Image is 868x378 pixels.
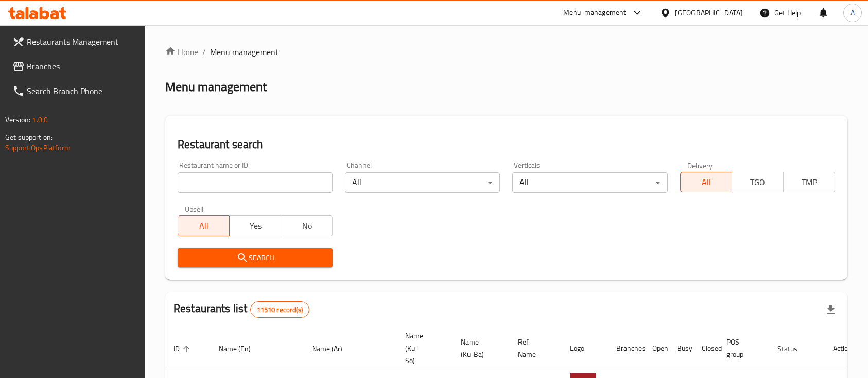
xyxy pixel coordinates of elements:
th: Action [825,327,860,370]
a: Support.OpsPlatform [5,141,71,154]
span: 1.0.0 [32,113,48,127]
div: [GEOGRAPHIC_DATA] [675,7,743,19]
a: Branches [4,54,145,79]
div: Total records count [250,301,309,318]
span: Status [777,343,811,355]
span: Version: [5,113,30,127]
span: 11510 record(s) [251,305,309,315]
div: Menu-management [563,7,627,19]
th: Branches [608,327,644,370]
span: All [182,219,225,233]
span: No [285,219,328,233]
span: Menu management [210,46,279,58]
span: Search [186,251,324,264]
div: All [345,172,500,193]
label: Upsell [185,205,204,212]
span: Search Branch Phone [27,85,137,97]
button: No [281,215,333,236]
a: Search Branch Phone [4,79,145,103]
a: Home [165,46,198,58]
li: / [202,46,206,58]
button: TGO [732,172,784,192]
span: TGO [736,175,779,190]
span: Branches [27,60,137,73]
div: Export file [819,297,843,322]
th: Open [644,327,669,370]
span: Get support on: [5,131,53,144]
span: ID [173,343,193,355]
th: Busy [669,327,693,370]
span: Name (Ku-So) [405,330,440,367]
th: Logo [562,327,608,370]
th: Closed [693,327,718,370]
span: Name (Ku-Ba) [461,336,497,361]
span: Name (Ar) [312,343,356,355]
span: Name (En) [219,343,264,355]
span: A [850,7,855,19]
button: All [680,172,732,192]
span: Ref. Name [518,336,549,361]
span: Yes [234,219,277,233]
span: TMP [788,175,831,190]
span: All [685,175,728,190]
label: Delivery [687,161,713,169]
nav: breadcrumb [165,46,847,58]
button: All [178,215,230,236]
a: Restaurants Management [4,29,145,54]
button: TMP [783,172,835,192]
span: POS group [726,336,757,361]
h2: Restaurants list [173,301,309,318]
div: All [512,172,667,193]
button: Search [178,248,333,267]
button: Yes [229,215,281,236]
span: Restaurants Management [27,35,137,48]
h2: Menu management [165,79,267,95]
h2: Restaurant search [178,137,835,152]
input: Search for restaurant name or ID.. [178,172,333,193]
